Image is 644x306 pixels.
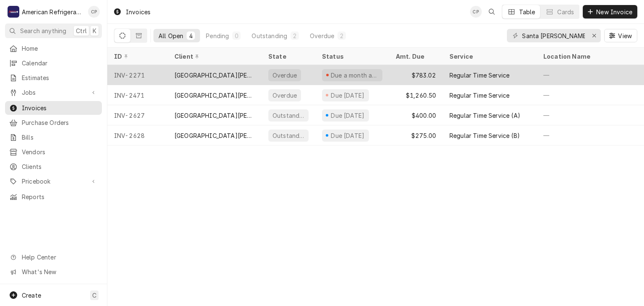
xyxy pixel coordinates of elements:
[22,73,98,82] span: Estimates
[339,31,344,40] div: 2
[8,6,19,18] div: A
[22,162,98,171] span: Clients
[234,31,239,40] div: 0
[158,31,183,40] div: All Open
[272,131,305,140] div: Outstanding
[174,52,253,61] div: Client
[206,31,229,40] div: Pending
[470,6,482,18] div: CP
[174,131,255,140] div: [GEOGRAPHIC_DATA][PERSON_NAME]
[389,125,443,145] div: $275.00
[114,52,159,61] div: ID
[5,174,102,188] a: Go to Pricebook
[268,52,309,61] div: State
[92,291,96,300] span: C
[22,253,97,262] span: Help Center
[5,145,102,159] a: Vendors
[88,6,100,18] div: Cordel Pyle's Avatar
[252,31,287,40] div: Outstanding
[5,23,102,38] button: Search anythingCtrlK
[107,65,168,85] div: INV-2271
[485,5,499,18] button: Open search
[330,131,366,140] div: Due [DATE]
[22,8,83,16] div: American Refrigeration LLC
[330,71,379,80] div: Due a month ago
[583,5,637,18] button: New Invoice
[522,29,585,42] input: Keyword search
[5,130,102,144] a: Bills
[449,111,520,120] div: Regular Time Service (A)
[76,26,87,35] span: Ctrl
[5,71,102,85] a: Estimates
[8,6,19,18] div: American Refrigeration LLC's Avatar
[5,190,102,204] a: Reports
[310,31,334,40] div: Overdue
[107,125,168,145] div: INV-2628
[5,250,102,264] a: Go to Help Center
[22,88,85,97] span: Jobs
[107,85,168,105] div: INV-2471
[272,71,298,80] div: Overdue
[22,177,85,186] span: Pricebook
[5,101,102,115] a: Invoices
[93,26,96,35] span: K
[396,52,434,61] div: Amt. Due
[330,111,366,120] div: Due [DATE]
[5,160,102,174] a: Clients
[449,71,509,80] div: Regular Time Service
[174,71,255,80] div: [GEOGRAPHIC_DATA][PERSON_NAME]
[22,118,98,127] span: Purchase Orders
[449,52,528,61] div: Service
[449,91,509,100] div: Regular Time Service
[519,8,535,16] div: Table
[389,85,443,105] div: $1,260.50
[174,91,255,100] div: [GEOGRAPHIC_DATA][PERSON_NAME]
[616,31,634,40] span: View
[174,111,255,120] div: [GEOGRAPHIC_DATA][PERSON_NAME]
[88,6,100,18] div: CP
[5,41,102,55] a: Home
[5,116,102,130] a: Purchase Orders
[587,29,601,42] button: Erase input
[107,105,168,125] div: INV-2627
[595,8,634,16] span: New Invoice
[22,148,98,156] span: Vendors
[22,192,98,201] span: Reports
[322,52,381,61] div: Status
[22,133,98,142] span: Bills
[22,267,97,276] span: What's New
[470,6,482,18] div: Cordel Pyle's Avatar
[5,56,102,70] a: Calendar
[5,265,102,279] a: Go to What's New
[272,91,298,100] div: Overdue
[5,86,102,99] a: Go to Jobs
[22,59,98,67] span: Calendar
[272,111,305,120] div: Outstanding
[292,31,297,40] div: 2
[22,44,98,53] span: Home
[604,29,637,42] button: View
[22,104,98,112] span: Invoices
[389,105,443,125] div: $400.00
[389,65,443,85] div: $783.02
[20,26,66,35] span: Search anything
[22,292,41,299] span: Create
[188,31,193,40] div: 4
[449,131,520,140] div: Regular Time Service (B)
[557,8,574,16] div: Cards
[330,91,366,100] div: Due [DATE]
